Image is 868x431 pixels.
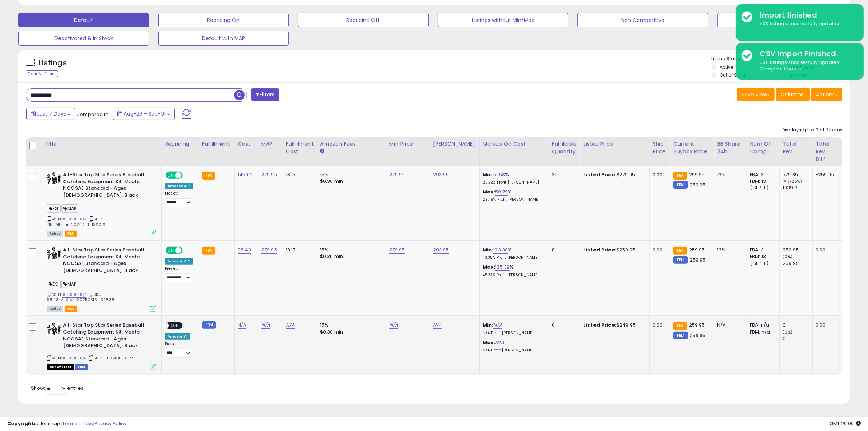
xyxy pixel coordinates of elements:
span: MAP [61,280,78,288]
b: Max: [483,339,495,346]
div: $249.95 [583,322,644,328]
span: FBA [65,231,77,237]
strong: Copyright [7,420,34,427]
span: OFF [182,247,193,254]
div: Import finished [754,10,858,20]
button: Aug-26 - Sep-01 [113,108,175,120]
a: Terms of Use [62,420,93,427]
div: 1039.8 [783,185,812,191]
div: 0.00 [816,247,834,253]
button: Listings without Cost [717,13,848,27]
label: Out of Stock [720,72,746,78]
div: Fulfillable Quantity [552,140,577,155]
div: FBA: n/a [750,322,774,328]
b: All-Star Top Star Series Baseball Catching Equipment Kit, Meets NOCSAE Standard - Ages [DEMOGRAPH... [63,172,152,200]
div: $259.95 [583,247,644,253]
div: 15% [320,247,381,253]
div: Fulfillment Cost [286,140,314,155]
div: Ship Price [653,140,667,155]
div: 0.00 [816,322,834,328]
span: EG [47,204,61,213]
span: Compared to: [76,111,110,118]
div: Markup on Cost [483,140,546,148]
div: 18.17 [286,172,311,178]
span: MAP [61,204,78,213]
a: N/A [433,322,442,329]
div: $0.30 min [320,178,381,185]
a: N/A [495,339,504,346]
p: 26.72% Profit [PERSON_NAME] [483,180,543,185]
button: Columns [776,88,810,101]
button: Actions [811,88,842,101]
div: FBM: 13 [750,178,774,185]
button: Default with MAP [158,31,289,46]
span: Last 7 Days [37,110,66,118]
button: Deactivated & In Stock [18,31,149,46]
div: % [483,189,543,202]
span: 259.95 [690,181,706,188]
span: Aug-26 - Sep-01 [124,110,166,118]
span: Columns [781,91,803,98]
small: (0%) [783,254,793,259]
a: 279.95 [389,171,405,178]
button: Default [18,13,149,27]
div: ASIN: [47,172,156,236]
div: Displaying 1 to 3 of 3 items [782,127,842,134]
a: 279.95 [261,171,277,178]
div: ASIN: [47,247,156,311]
img: 41TwOFPk9qL._SL40_.jpg [47,172,61,185]
div: FBM: n/a [750,329,774,335]
button: Non Competitive [577,13,708,27]
a: 293.95 [433,246,449,254]
small: FBA [673,322,687,330]
small: FBM [673,332,688,339]
a: B0CK9PS1Q4 [62,355,86,361]
a: 98.43 [238,246,251,254]
span: 259.95 [689,322,705,328]
p: 43.35% Profit [PERSON_NAME] [483,255,543,260]
b: Max: [483,263,495,270]
div: Amazon Fees [320,140,383,148]
div: 0.00 [653,322,665,328]
div: 0.00 [653,172,665,178]
div: 500 listings successfully updated. [754,20,858,27]
span: All listings that are currently out of stock and unavailable for purchase on Amazon [47,364,74,370]
div: Current Buybox Price [673,140,711,155]
h5: Listings [39,58,67,68]
span: ON [166,247,175,254]
div: Amazon AI * [165,183,193,189]
div: FBA: 3 [750,172,774,178]
span: Show: entries [31,385,83,392]
p: Listing States: [712,55,850,62]
div: seller snap | | [7,420,126,427]
button: Repricing On [158,13,289,27]
span: 259.95 [689,246,705,253]
u: Complete Update [760,66,801,72]
a: B0CK9PS1Q4 [62,292,86,298]
div: CSV Import Finished. [754,49,858,59]
img: 41TwOFPk9qL._SL40_.jpg [47,322,61,336]
span: 259.95 [690,332,706,339]
p: N/A Profit [PERSON_NAME] [483,348,543,353]
div: 8 [552,247,575,253]
a: N/A [389,322,398,329]
button: Repricing Off [298,13,429,27]
span: FBM [75,364,88,370]
small: FBM [673,181,688,189]
div: $0.30 min [320,329,381,335]
a: N/A [493,322,502,329]
div: ( SFP: 1 ) [750,260,774,267]
div: Total Rev. [783,140,809,155]
div: Listed Price [583,140,646,148]
div: Amazon AI [165,333,190,340]
div: Num of Comp. [750,140,776,155]
label: Active [720,64,733,70]
a: 123.30 [493,246,508,254]
b: Min: [483,171,494,178]
small: FBM [202,321,216,329]
div: Amazon AI * [165,258,193,265]
div: Min Price [389,140,427,148]
div: BB Share 24h. [717,140,744,155]
a: N/A [286,322,295,329]
div: FBM: 13 [750,253,774,260]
